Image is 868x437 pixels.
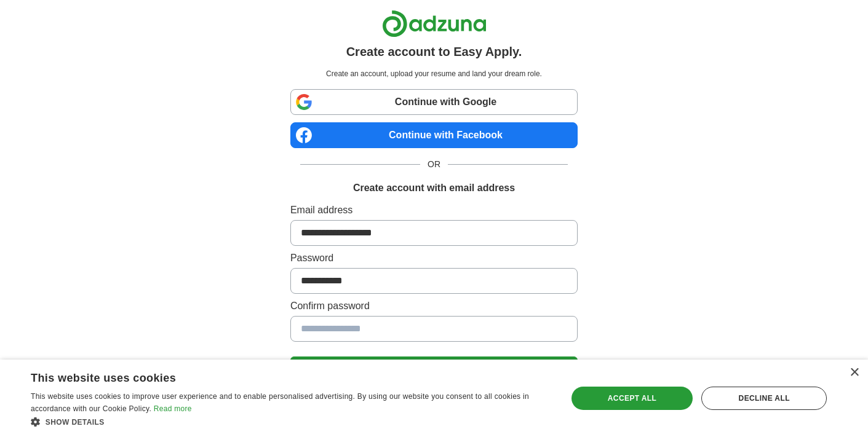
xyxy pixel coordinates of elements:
[346,42,522,61] h1: Create account to Easy Apply.
[46,418,105,427] span: Show details
[850,368,859,377] div: Close
[154,404,192,413] a: Read more, opens a new window
[382,10,487,37] img: Adzuna logo
[31,415,551,428] div: Show details
[31,392,529,413] span: This website uses cookies to improve user experience and to enable personalised advertising. By u...
[353,181,515,195] h1: Create account with email address
[290,251,578,266] label: Password
[420,158,448,171] span: OR
[290,122,578,148] a: Continue with Facebook
[701,387,827,410] div: Decline all
[571,387,693,410] div: Accept all
[31,367,520,385] div: This website uses cookies
[290,89,578,115] a: Continue with Google
[293,68,575,79] p: Create an account, upload your resume and land your dream role.
[290,203,578,218] label: Email address
[290,356,578,382] button: Create Account
[290,299,578,313] label: Confirm password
